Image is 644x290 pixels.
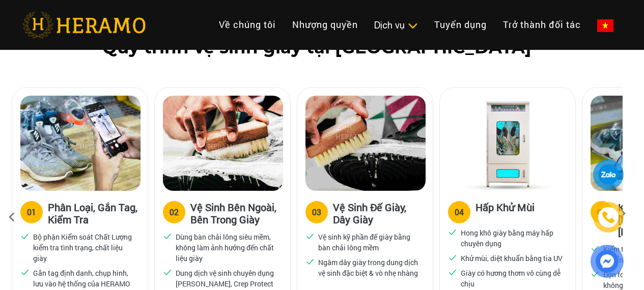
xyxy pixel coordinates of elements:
h3: Vệ Sinh Đế Giày, Dây Giày [333,201,425,225]
p: Dung dịch vệ sinh chuyên dụng [PERSON_NAME], Crep Protect [176,268,278,289]
p: Khử mùi, diệt khuẩn bằng tia UV [461,253,563,264]
img: checked.svg [305,231,315,241]
h2: Quy trình vệ sinh giày tại [GEOGRAPHIC_DATA] [17,37,617,58]
h3: Hấp Khử Mùi [475,201,535,221]
img: Heramo quy trinh ve sinh giay phan loai gan tag kiem tra [20,96,141,191]
h3: Vệ Sinh Bên Ngoài, Bên Trong Giày [190,201,282,225]
p: Vệ sinh kỹ phần đế giày bằng bàn chải lông mềm [318,231,421,253]
p: Bộ phận Kiểm soát Chất Lượng kiểm tra tình trạng, chất liệu giày [33,231,136,264]
img: Heramo quy trinh ve sinh hap khu mui giay bang may hap uv [448,96,568,191]
p: Hong khô giày bằng máy hấp chuyên dụng [461,227,564,249]
div: 03 [312,206,321,218]
a: Về chúng tôi [211,14,284,36]
img: checked.svg [448,268,457,277]
a: Trở thành đối tác [495,14,589,36]
img: checked.svg [163,231,172,241]
div: Dịch vụ [374,18,418,32]
img: checked.svg [20,231,30,241]
div: 04 [455,206,464,218]
img: heramo-logo.png [22,12,146,38]
p: Gắn tag định danh, chụp hình, lưu vào hệ thống của HERAMO [33,268,136,289]
img: phone-icon [602,211,615,224]
h3: Phân Loại, Gắn Tag, Kiểm Tra [48,201,139,225]
img: checked.svg [448,253,457,262]
p: Ngâm dây giày trong dung dịch vệ sinh đặc biệt & vò nhẹ nhàng [318,257,421,278]
a: Nhượng quyền [284,14,366,36]
p: Dùng bàn chải lông siêu mềm, không làm ảnh hưởng đến chất liệu giày [176,231,278,264]
img: subToggleIcon [407,21,418,31]
img: Heramo quy trinh ve sinh de giay day giay [305,96,426,191]
a: Tuyển dụng [426,14,495,36]
p: Giày có hương thơm vô cùng dễ chịu [461,268,564,289]
img: Heramo quy trinh ve sinh giay ben ngoai ben trong [163,96,283,191]
img: vn-flag.png [597,19,613,32]
img: checked.svg [20,268,30,277]
div: 01 [27,206,36,218]
div: 02 [170,206,179,218]
img: checked.svg [448,227,457,237]
img: checked.svg [305,257,315,266]
img: checked.svg [163,268,172,277]
a: phone-icon [594,203,622,231]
